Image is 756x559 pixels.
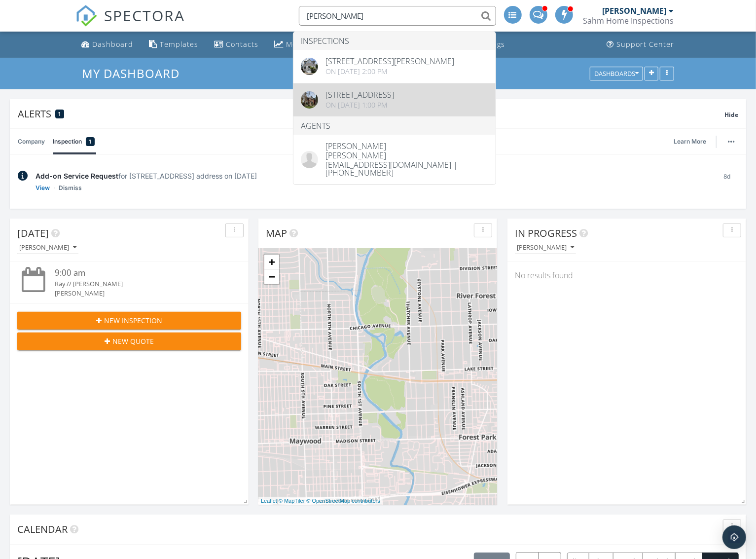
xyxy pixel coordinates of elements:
button: [PERSON_NAME] [17,241,78,255]
a: SPECTORA [75,13,185,34]
a: [STREET_ADDRESS] On [DATE] 1:00 pm [293,83,496,116]
div: Metrics [286,39,313,49]
img: info-2c025b9f2229fc06645a.svg [18,171,28,181]
div: 8d [716,171,738,193]
a: View [36,183,50,193]
img: The Best Home Inspection Software - Spectora [75,5,97,27]
a: Zoom out [264,269,279,284]
span: Calendar [17,522,68,536]
img: ellipsis-632cfdd7c38ec3a7d453.svg [728,141,735,143]
div: [STREET_ADDRESS] [325,91,394,99]
div: Dashboard [92,39,133,49]
li: Agents [293,117,496,135]
img: default-user-f0147aede5fd5fa78ca7ade42f37bd4542148d508eef1c3d3ea960f66861d68b.jpg [301,151,318,168]
a: Company [18,129,45,154]
div: No results found [507,262,746,289]
a: Metrics [270,36,317,54]
span: 1 [89,137,92,147]
span: In Progress [515,226,577,240]
div: | [258,497,383,505]
div: Alerts [18,107,724,120]
a: Dismiss [59,183,82,193]
a: © OpenStreetMap contributors [307,498,380,504]
span: Add-on Service Request [36,172,118,180]
div: On [DATE] 2:00 pm [325,68,455,75]
img: 9372903%2Fcover_photos%2F4QjoVZjdjNBKWJuy4Jhp%2Foriginal.jpeg [301,58,318,75]
div: Dashboards [594,70,639,77]
div: for [STREET_ADDRESS] address on [DATE] [36,171,708,181]
div: Ray // [PERSON_NAME] [55,279,223,289]
div: [PERSON_NAME] [517,244,574,251]
div: [PERSON_NAME] [603,6,667,16]
a: Learn More [674,137,712,147]
span: Map [266,226,287,240]
a: Support Center [603,36,679,54]
div: Sahm Home Inspections [583,16,674,26]
div: [STREET_ADDRESS][PERSON_NAME] [325,57,455,65]
a: Contacts [210,36,262,54]
input: Search everything... [299,6,496,26]
div: Open Intercom Messenger [722,525,746,549]
span: New Inspection [104,315,162,326]
div: Contacts [226,39,258,49]
div: [PERSON_NAME] [55,289,223,298]
span: 1 [59,111,61,117]
div: [PERSON_NAME] [19,244,76,251]
a: Inspection [53,129,95,154]
div: [EMAIL_ADDRESS][DOMAIN_NAME] | [PHONE_NUMBER] [325,159,488,177]
span: SPECTORA [104,5,185,26]
a: [PERSON_NAME] [PERSON_NAME] [EMAIL_ADDRESS][DOMAIN_NAME] | [PHONE_NUMBER] [293,135,496,184]
div: On [DATE] 1:00 pm [325,101,394,109]
a: Leaflet [261,498,277,504]
a: Zoom in [264,255,279,269]
span: Hide [724,111,738,119]
li: Inspections [293,32,496,50]
span: New Quote [112,336,154,346]
button: [PERSON_NAME] [515,241,576,255]
div: [PERSON_NAME] [325,142,488,150]
div: [PERSON_NAME] [325,150,488,159]
img: data [301,91,318,109]
div: Templates [160,39,198,49]
div: Support Center [617,39,675,49]
div: 9:00 am [55,267,223,279]
a: Dashboard [77,36,137,54]
a: [STREET_ADDRESS][PERSON_NAME] On [DATE] 2:00 pm [293,50,496,83]
a: Templates [145,36,202,54]
button: New Inspection [17,312,241,330]
a: © MapTiler [279,498,305,504]
span: [DATE] [17,226,49,240]
button: New Quote [17,333,241,350]
a: My Dashboard [82,65,188,81]
button: Dashboards [590,67,643,80]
